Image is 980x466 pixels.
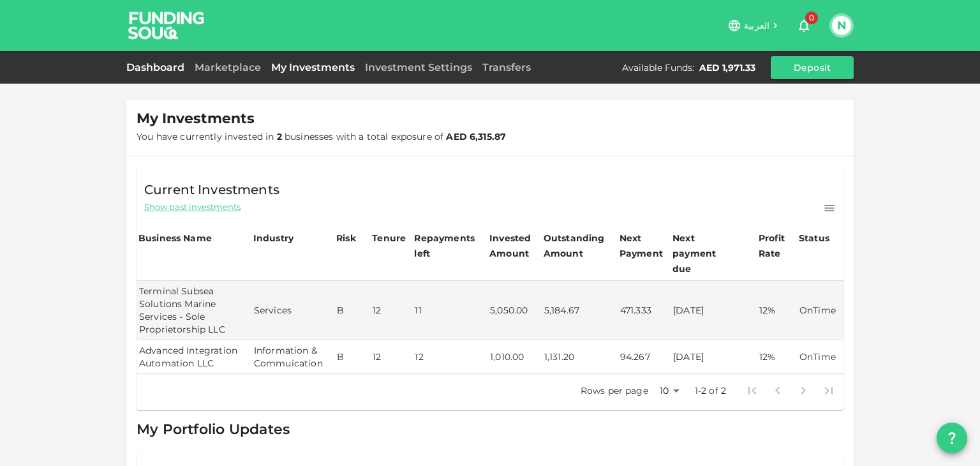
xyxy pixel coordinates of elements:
[653,382,684,400] div: 10
[334,281,370,340] td: B
[126,61,189,73] a: Dashboard
[360,61,477,73] a: Investment Settings
[544,230,607,261] div: Outstanding Amount
[799,230,831,246] div: Status
[189,61,266,73] a: Marketplace
[144,201,241,213] span: Show past investments
[489,230,540,261] div: Invested Amount
[487,340,542,374] td: 1,010.00
[757,340,797,374] td: 12%
[334,340,370,374] td: B
[253,230,293,246] div: Industry
[370,281,412,340] td: 12
[699,61,755,74] div: AED 1,971.33
[542,340,618,374] td: 1,131.20
[618,281,671,340] td: 471.333
[370,340,412,374] td: 12
[671,340,757,374] td: [DATE]
[138,230,212,246] div: Business Name
[477,61,536,73] a: Transfers
[137,421,290,438] span: My Portfolio Updates
[372,230,406,246] div: Tenure
[771,56,854,79] button: Deposit
[832,16,851,35] button: N
[797,340,843,374] td: OnTime
[137,110,255,128] span: My Investments
[144,179,279,200] span: Current Investments
[412,340,487,374] td: 12
[671,281,757,340] td: [DATE]
[937,423,967,453] button: question
[797,281,843,340] td: OnTime
[805,11,818,24] span: 0
[251,281,334,340] td: Services
[542,281,618,340] td: 5,184.67
[251,340,334,374] td: Information & Commuication
[446,131,506,142] strong: AED 6,315.87
[414,230,478,261] div: Repayments left
[336,230,362,246] div: Risk
[487,281,542,340] td: 5,050.00
[266,61,360,73] a: My Investments
[695,384,726,397] p: 1-2 of 2
[672,230,736,276] div: Next payment due
[618,340,671,374] td: 94.267
[759,230,795,261] div: Profit Rate
[277,131,282,142] strong: 2
[622,61,694,74] div: Available Funds :
[137,340,251,374] td: Advanced Integration Automation LLC
[620,230,669,261] div: Next Payment
[412,281,487,340] td: 11
[581,384,648,397] p: Rows per page
[744,20,769,31] span: العربية
[791,13,817,38] button: 0
[137,131,506,142] span: You have currently invested in businesses with a total exposure of
[757,281,797,340] td: 12%
[137,281,251,340] td: Terminal Subsea Solutions Marine Services - Sole Proprietorship LLC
